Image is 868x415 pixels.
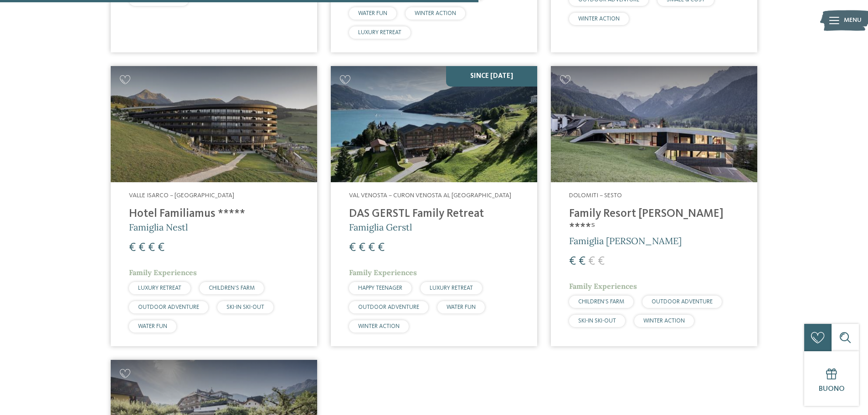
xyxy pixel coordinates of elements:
[569,282,637,291] span: Family Experiences
[358,304,419,310] span: OUTDOOR ADVENTURE
[358,323,400,329] span: WINTER ACTION
[129,192,234,199] span: Valle Isarco – [GEOGRAPHIC_DATA]
[447,304,476,310] span: WATER FUN
[148,242,155,254] span: €
[209,285,255,291] span: CHILDREN’S FARM
[551,66,757,182] img: Family Resort Rainer ****ˢ
[139,242,145,254] span: €
[643,318,685,324] span: WINTER ACTION
[111,66,317,346] a: Cercate un hotel per famiglie? Qui troverete solo i migliori! Valle Isarco – [GEOGRAPHIC_DATA] Ho...
[652,299,713,305] span: OUTDOOR ADVENTURE
[331,66,537,182] img: Cercate un hotel per famiglie? Qui troverete solo i migliori!
[368,242,375,254] span: €
[158,242,164,254] span: €
[358,285,402,291] span: HAPPY TEENAGER
[138,285,181,291] span: LUXURY RETREAT
[226,304,264,310] span: SKI-IN SKI-OUT
[578,299,624,305] span: CHILDREN’S FARM
[349,192,511,199] span: Val Venosta – Curon Venosta al [GEOGRAPHIC_DATA]
[578,318,616,324] span: SKI-IN SKI-OUT
[569,256,576,267] span: €
[588,256,595,267] span: €
[331,66,537,346] a: Cercate un hotel per famiglie? Qui troverete solo i migliori! SINCE [DATE] Val Venosta – Curon Ve...
[358,10,387,16] span: WATER FUN
[569,207,739,235] h4: Family Resort [PERSON_NAME] ****ˢ
[551,66,757,346] a: Cercate un hotel per famiglie? Qui troverete solo i migliori! Dolomiti – Sesto Family Resort [PER...
[129,268,197,277] span: Family Experiences
[579,256,586,267] span: €
[569,235,682,246] span: Famiglia [PERSON_NAME]
[129,221,188,233] span: Famiglia Nestl
[138,323,167,329] span: WATER FUN
[578,16,620,22] span: WINTER ACTION
[378,242,385,254] span: €
[138,304,199,310] span: OUTDOOR ADVENTURE
[111,66,317,182] img: Cercate un hotel per famiglie? Qui troverete solo i migliori!
[129,242,136,254] span: €
[819,385,845,393] span: Buono
[349,207,519,221] h4: DAS GERSTL Family Retreat
[349,268,417,277] span: Family Experiences
[598,256,605,267] span: €
[349,242,356,254] span: €
[804,351,859,406] a: Buono
[569,192,622,199] span: Dolomiti – Sesto
[349,221,412,233] span: Famiglia Gerstl
[359,242,365,254] span: €
[430,285,473,291] span: LUXURY RETREAT
[415,10,456,16] span: WINTER ACTION
[358,30,401,36] span: LUXURY RETREAT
